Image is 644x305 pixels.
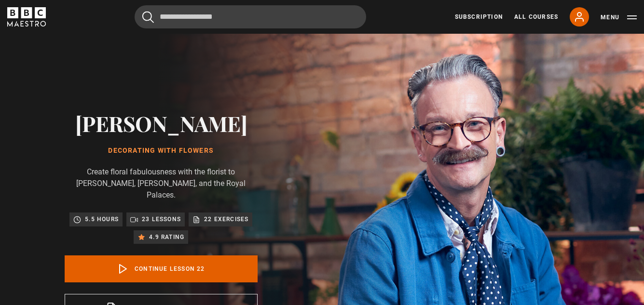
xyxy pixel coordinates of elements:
[65,111,258,135] h2: [PERSON_NAME]
[149,232,184,242] p: 4.9 rating
[65,166,258,201] p: Create floral fabulousness with the florist to [PERSON_NAME], [PERSON_NAME], and the Royal Palaces.
[142,11,154,23] button: Submit the search query
[65,147,258,155] h1: Decorating With Flowers
[135,5,366,28] input: Search
[514,13,558,21] a: All Courses
[601,13,637,22] button: Toggle navigation
[65,255,258,282] a: Continue lesson 22
[204,214,248,224] p: 22 exercises
[7,7,46,27] svg: BBC Maestro
[455,13,503,21] a: Subscription
[85,214,119,224] p: 5.5 hours
[142,214,181,224] p: 23 lessons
